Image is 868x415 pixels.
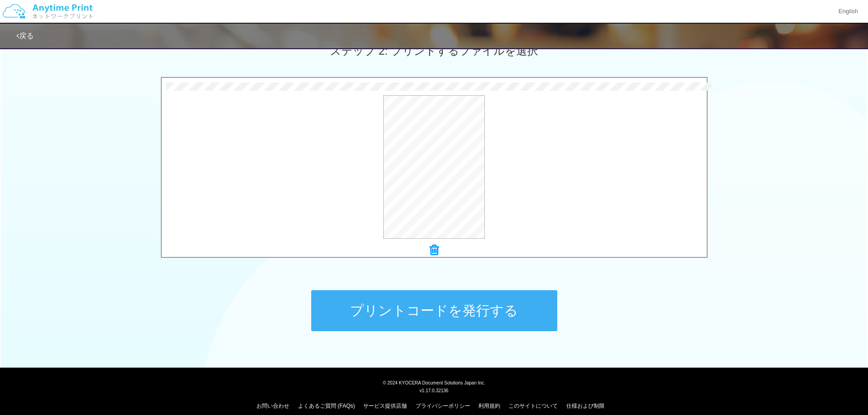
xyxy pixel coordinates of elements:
[298,403,355,409] a: よくあるご質問 (FAQs)
[420,388,448,393] span: v1.17.0.32136
[363,403,407,409] a: サービス提供店舗
[311,290,557,331] button: プリントコードを発行する
[383,379,485,385] span: © 2024 KYOCERA Document Solutions Japan Inc.
[508,403,558,409] a: このサイトについて
[416,403,470,409] a: プライバシーポリシー
[566,403,605,409] a: 仕様および制限
[478,403,500,409] a: 利用規約
[257,403,289,409] a: お問い合わせ
[16,32,34,40] a: 戻る
[330,45,538,57] span: ステップ 2: プリントするファイルを選択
